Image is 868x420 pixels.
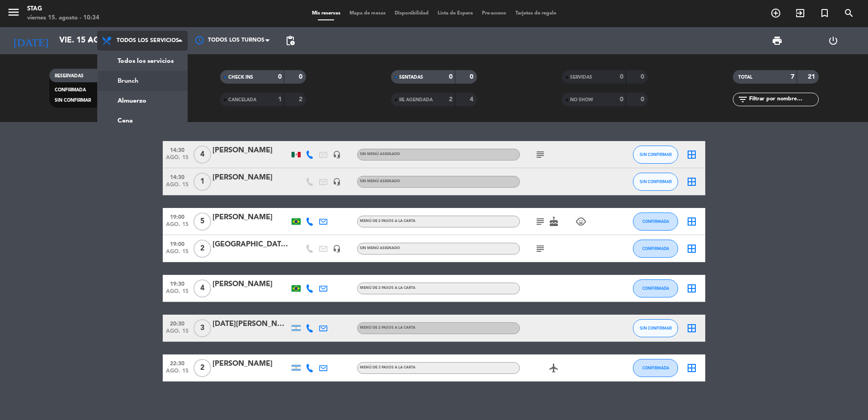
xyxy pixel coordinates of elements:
span: 2 [193,359,211,377]
i: arrow_drop_down [84,35,95,46]
i: border_all [686,149,697,160]
i: exit_to_app [795,8,806,19]
span: Tarjetas de regalo [511,11,561,16]
div: [PERSON_NAME] [212,172,289,184]
i: subject [535,216,546,227]
button: CONFIRMADA [633,240,678,258]
i: border_all [686,323,697,334]
span: CHECK INS [228,75,253,80]
a: Todos los servicios [98,51,187,71]
span: CANCELADA [228,98,256,102]
div: STAG [27,5,99,14]
span: CONFIRMADA [642,219,669,224]
span: CONFIRMADA [642,246,669,251]
strong: 7 [791,74,794,80]
i: add_circle_outline [770,8,781,19]
strong: 0 [278,74,282,80]
i: headset_mic [333,245,341,253]
strong: 0 [470,74,475,80]
button: menu [7,5,20,22]
i: menu [7,5,20,19]
span: ago. 15 [166,155,189,165]
i: border_all [686,243,697,254]
span: ago. 15 [166,368,189,378]
span: Sin menú asignado [360,152,400,156]
div: viernes 15. agosto - 10:34 [27,14,99,23]
span: ago. 15 [166,222,189,232]
button: SIN CONFIRMAR [633,173,678,191]
strong: 0 [299,74,304,80]
strong: 2 [449,96,453,103]
span: SENTADAS [399,75,423,80]
span: 5 [193,212,211,231]
i: border_all [686,363,697,373]
span: Lista de Espera [433,11,477,16]
a: Almuerzo [98,91,187,111]
span: Mapa de mesas [345,11,390,16]
button: CONFIRMADA [633,359,678,377]
div: [PERSON_NAME] [212,358,289,370]
strong: 0 [641,96,646,103]
span: Menú de 2 pasos a la Carta [360,286,415,290]
strong: 0 [620,74,623,80]
i: search [844,8,854,19]
div: [PERSON_NAME] [212,278,289,290]
i: cake [548,216,559,227]
span: SERVIDAS [570,75,592,80]
span: NO SHOW [570,98,593,102]
span: ago. 15 [166,182,189,192]
span: SIN CONFIRMAR [640,179,672,184]
div: [DATE][PERSON_NAME] [212,318,289,330]
span: ago. 15 [166,288,189,299]
strong: 2 [299,96,304,103]
input: Filtrar por nombre... [748,94,818,104]
span: Sin menú asignado [360,246,400,250]
span: Disponibilidad [390,11,433,16]
span: pending_actions [285,35,296,46]
i: airplanemode_active [548,363,559,373]
span: CONFIRMADA [642,365,669,370]
span: 2 [193,240,211,258]
span: Menú de 2 pasos a la Carta [360,326,415,330]
span: Mis reservas [307,11,345,16]
span: CONFIRMADA [642,286,669,291]
a: Brunch [98,71,187,91]
strong: 0 [449,74,453,80]
span: Todos los servicios [117,38,179,44]
div: [PERSON_NAME] [212,212,289,223]
span: RE AGENDADA [399,98,433,102]
button: SIN CONFIRMAR [633,319,678,337]
span: 20:30 [166,318,189,328]
i: filter_list [737,94,748,105]
span: 3 [193,319,211,337]
i: turned_in_not [819,8,830,19]
span: 1 [193,173,211,191]
span: SIN CONFIRMAR [640,326,672,330]
strong: 0 [641,74,646,80]
span: SIN CONFIRMAR [55,98,91,103]
span: ago. 15 [166,249,189,259]
i: subject [535,149,546,160]
a: Cena [98,111,187,131]
span: 4 [193,146,211,164]
i: headset_mic [333,151,341,159]
span: 14:30 [166,171,189,182]
span: TOTAL [738,75,752,80]
span: Menú de 3 pasos a la Carta [360,366,415,369]
strong: 4 [470,96,475,103]
i: headset_mic [333,178,341,186]
span: Sin menú asignado [360,179,400,183]
i: border_all [686,176,697,187]
button: CONFIRMADA [633,279,678,297]
i: power_settings_new [828,35,839,46]
span: ago. 15 [166,328,189,339]
span: RESERVADAS [55,74,84,78]
strong: 21 [808,74,817,80]
div: [GEOGRAPHIC_DATA] y [PERSON_NAME] [212,239,289,250]
i: subject [535,243,546,254]
i: [DATE] [7,31,55,51]
span: 14:30 [166,144,189,155]
div: [PERSON_NAME] [212,145,289,156]
span: 19:00 [166,211,189,222]
strong: 0 [620,96,623,103]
